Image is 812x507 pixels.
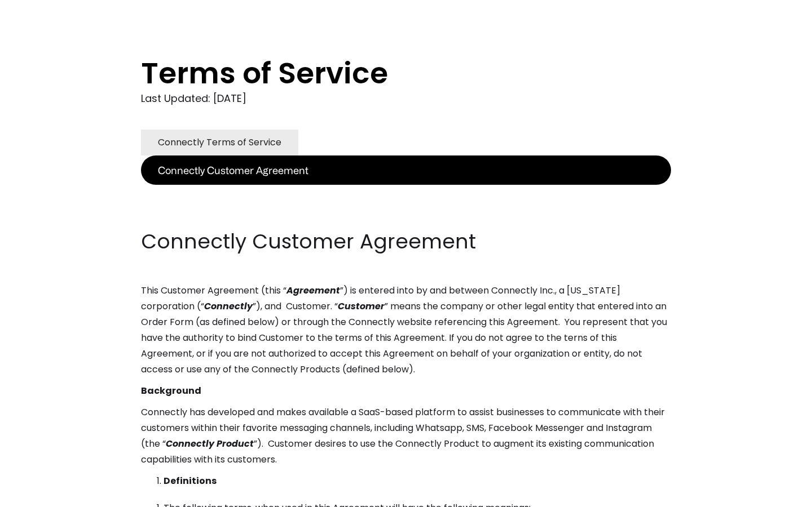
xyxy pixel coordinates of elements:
[166,437,254,450] em: Connectly Product
[141,185,671,201] p: ‍
[141,283,671,377] p: This Customer Agreement (this “ ”) is entered into by and between Connectly Inc., a [US_STATE] co...
[23,487,68,503] ul: Language list
[141,404,671,468] p: Connectly has developed and makes available a SaaS-based platform to assist businesses to communi...
[164,474,217,487] strong: Definitions
[338,300,385,313] em: Customer
[141,56,626,90] h1: Terms of Service
[158,162,308,178] div: Connectly Customer Agreement
[141,206,671,222] p: ‍
[11,486,68,503] aside: Language selected: English
[141,90,671,107] div: Last Updated: [DATE]
[141,384,201,397] strong: Background
[158,135,281,150] div: Connectly Terms of Service
[286,284,340,297] em: Agreement
[141,228,671,256] h2: Connectly Customer Agreement
[204,300,253,313] em: Connectly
